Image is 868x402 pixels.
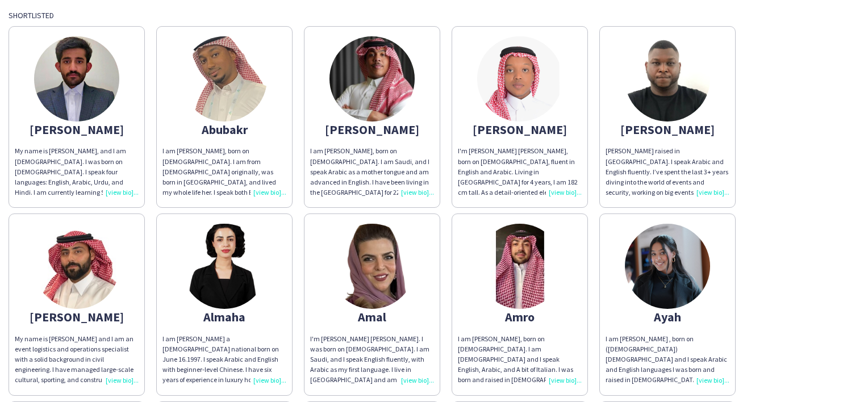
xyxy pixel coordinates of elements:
[162,334,286,386] div: I am [PERSON_NAME] a [DEMOGRAPHIC_DATA] national born on June 16.1997. I speak Arabic and English...
[458,124,582,135] div: [PERSON_NAME]
[606,124,729,135] div: [PERSON_NAME]
[162,146,286,198] div: I am [PERSON_NAME], born on [DEMOGRAPHIC_DATA]. I am from [DEMOGRAPHIC_DATA] originally, was born...
[15,124,139,135] div: [PERSON_NAME]
[310,334,434,386] div: I'm [PERSON_NAME] [PERSON_NAME]. I was born on [DEMOGRAPHIC_DATA]. I am Saudi, and I speak Englis...
[310,146,434,198] div: I am [PERSON_NAME], born on [DEMOGRAPHIC_DATA]. I am Saudi, and I speak Arabic as a mother tongue...
[329,36,415,122] img: thumb-683d556527835.jpg
[458,312,582,322] div: Amro
[9,10,859,20] div: Shortlisted
[477,224,562,309] img: thumb-68763d5e042e2.jpeg
[162,124,286,135] div: Abubakr
[606,312,729,322] div: Ayah
[458,146,582,198] div: I'm [PERSON_NAME] [PERSON_NAME], born on [DEMOGRAPHIC_DATA], fluent in English and Arabic. Living...
[310,312,434,322] div: Amal
[310,124,434,135] div: [PERSON_NAME]
[329,224,415,309] img: thumb-443a8205-2095-4d02-8da6-f73cbbde58a9.png
[34,36,119,122] img: thumb-672d101f17e43.jpg
[162,312,286,322] div: Almaha
[182,224,267,309] img: thumb-5dea5593-4836-443e-8372-c69c8701c467.png
[606,146,729,198] div: [PERSON_NAME] raised in [GEOGRAPHIC_DATA]. I speak Arabic and English fluently. I’ve spent the la...
[15,312,139,322] div: [PERSON_NAME]
[606,334,729,386] div: I am [PERSON_NAME] , born on ([DEMOGRAPHIC_DATA]) [DEMOGRAPHIC_DATA] and I speak Arabic and Engli...
[625,36,710,122] img: thumb-9d49ac32-8468-4eb2-b218-1366b8821a73.jpg
[34,224,119,309] img: thumb-672946c82245e.jpeg
[182,36,267,122] img: thumb-bedb60c8-aa37-4680-a184-eaa0b378644e.png
[625,224,710,309] img: thumb-c862469f-fc06-4f1e-af3d-2b8e6a07bb09.jpg
[477,36,562,122] img: thumb-0417b52c-77af-4b18-9cf9-5646f7794a18.jpg
[15,334,139,386] div: My name is [PERSON_NAME] and I am an event logistics and operations specialist with a solid backg...
[15,146,139,198] div: My name is [PERSON_NAME], and I am [DEMOGRAPHIC_DATA]. I was born on [DEMOGRAPHIC_DATA]. I speak ...
[458,334,582,386] div: I am [PERSON_NAME], born on [DEMOGRAPHIC_DATA]. I am [DEMOGRAPHIC_DATA] and I speak English, Arab...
